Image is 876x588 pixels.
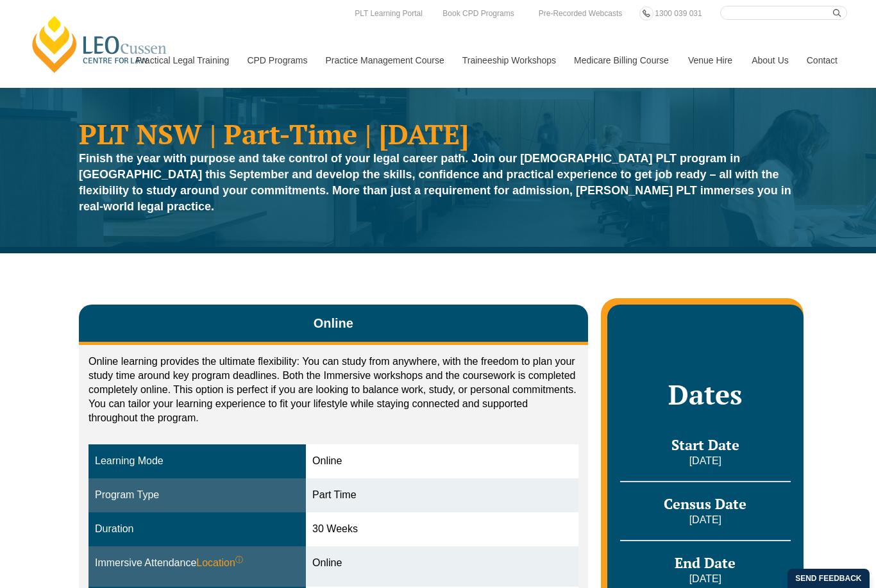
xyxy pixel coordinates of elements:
[652,6,705,21] a: 1300 039 031
[671,435,739,454] span: Start Date
[126,33,238,88] a: Practical Legal Training
[620,378,791,410] h2: Dates
[316,33,453,88] a: Practice Management Course
[620,572,791,586] p: [DATE]
[439,6,517,21] a: Book CPD Programs
[79,120,797,147] h1: PLT NSW | Part-Time | [DATE]
[312,454,572,469] div: Online
[681,284,844,556] iframe: LiveChat chat widget
[664,494,746,513] span: Census Date
[95,488,299,503] div: Program Type
[312,488,572,503] div: Part Time
[314,314,353,332] span: Online
[453,33,564,88] a: Traineeship Workshops
[312,522,572,537] div: 30 Weeks
[351,6,426,21] a: PLT Learning Portal
[655,9,702,18] span: 1300 039 031
[312,556,572,571] div: Online
[95,454,299,469] div: Learning Mode
[29,14,171,74] a: [PERSON_NAME] Centre for Law
[235,555,243,564] sup: ⓘ
[535,6,626,21] a: Pre-Recorded Webcasts
[564,33,678,88] a: Medicare Billing Course
[620,454,791,468] p: [DATE]
[88,355,578,425] p: Online learning provides the ultimate flexibility: You can study from anywhere, with the freedom ...
[675,553,736,572] span: End Date
[797,33,847,88] a: Contact
[95,522,299,537] div: Duration
[620,513,791,527] p: [DATE]
[196,556,243,571] span: Location
[79,152,791,213] strong: Finish the year with purpose and take control of your legal career path. Join our [DEMOGRAPHIC_DA...
[237,33,316,88] a: CPD Programs
[678,33,742,88] a: Venue Hire
[95,556,299,571] div: Immersive Attendance
[742,33,797,88] a: About Us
